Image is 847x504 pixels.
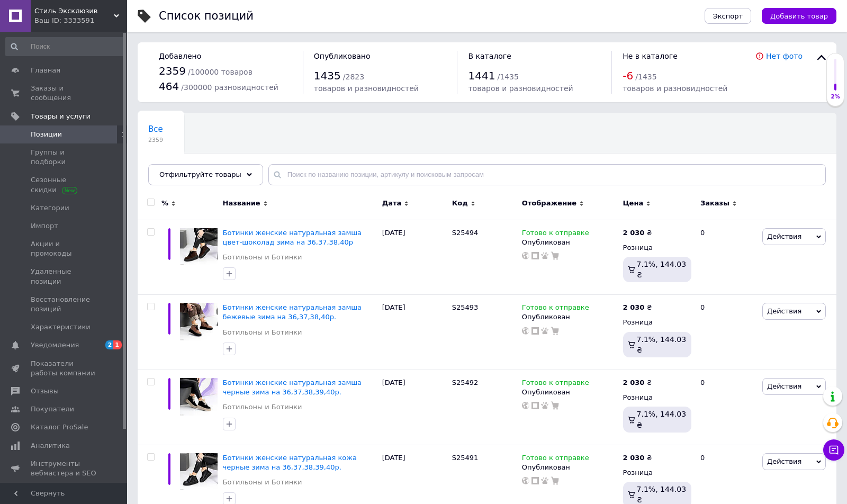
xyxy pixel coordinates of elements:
[31,267,98,286] span: Удаленные позиции
[468,69,495,82] span: 1441
[380,220,449,295] div: [DATE]
[380,370,449,445] div: [DATE]
[31,359,98,378] span: Показатели работы компании
[522,463,618,472] div: Опубликован
[700,199,729,208] span: Заказы
[762,8,836,24] button: Добавить товар
[34,6,114,16] span: Стиль Эксклюзив
[694,220,760,295] div: 0
[159,52,201,60] span: Добавлено
[823,439,844,461] button: Чат с покупателем
[713,12,743,20] span: Экспорт
[468,84,573,93] span: товаров и разновидностей
[767,307,801,315] span: Действия
[34,16,127,25] div: Ваш ID: 3333591
[623,69,633,82] span: -6
[452,199,468,208] span: Код
[770,12,828,20] span: Добавить товар
[268,164,826,185] input: Поиск по названию позиции, артикулу и поисковым запросам
[31,203,69,213] span: Категории
[105,340,114,349] span: 2
[452,229,479,237] span: S25494
[180,228,218,266] img: Ботинки женские натуральная замша цвет-шоколад зима на 36,37,38,40р
[623,453,652,463] div: ₴
[31,404,74,414] span: Покупатели
[522,454,589,465] span: Готово к отправке
[31,386,59,396] span: Отзывы
[31,239,98,258] span: Акции и промокоды
[188,68,253,76] span: / 100000 товаров
[31,84,98,103] span: Заказы и сообщения
[314,52,371,60] span: Опубликовано
[623,52,678,60] span: Не в каталоге
[623,84,727,93] span: товаров и разновидностей
[314,69,341,82] span: 1435
[635,73,656,81] span: / 1435
[637,260,686,279] span: 7.1%, 144.03 ₴
[623,303,652,312] div: ₴
[31,66,60,75] span: Главная
[522,199,576,208] span: Отображение
[623,228,652,238] div: ₴
[223,478,302,487] a: Ботильоны и Ботинки
[223,402,302,412] a: Ботильоны и Ботинки
[767,382,801,390] span: Действия
[694,370,760,445] div: 0
[159,11,254,22] div: Список позиций
[181,83,278,92] span: / 300000 разновидностей
[314,84,419,93] span: товаров и разновидностей
[623,229,645,237] b: 2 030
[522,388,618,397] div: Опубликован
[31,148,98,167] span: Группы и подборки
[223,454,357,471] a: Ботинки женские натуральная кожа черные зима на 36,37,38,39,40р.
[767,457,801,465] span: Действия
[159,80,179,93] span: 464
[180,453,218,491] img: Ботинки женские натуральная кожа черные зима на 36,37,38,39,40р.
[223,229,362,246] a: Ботинки женские натуральная замша цвет-шоколад зима на 36,37,38,40р
[223,379,362,396] a: Ботинки женские натуральная замша черные зима на 36,37,38,39,40р.
[623,393,691,402] div: Розница
[522,379,589,390] span: Готово к отправке
[522,312,618,322] div: Опубликован
[766,52,803,60] a: Нет фото
[343,73,364,81] span: / 2823
[159,65,186,77] span: 2359
[380,295,449,370] div: [DATE]
[452,454,479,462] span: S25491
[113,340,122,349] span: 1
[637,485,686,504] span: 7.1%, 144.03 ₴
[623,318,691,327] div: Розница
[637,335,686,354] span: 7.1%, 144.03 ₴
[623,379,645,386] b: 2 030
[180,378,218,416] img: Ботинки женские натуральная замша черные зима на 36,37,38,39,40р.
[623,199,644,208] span: Цена
[827,93,844,101] div: 2%
[31,175,98,194] span: Сезонные скидки
[452,303,479,311] span: S25493
[522,238,618,247] div: Опубликован
[31,441,70,451] span: Аналитика
[180,303,218,340] img: Ботинки женские натуральная замша бежевые зима на 36,37,38,40р.
[623,454,645,462] b: 2 030
[382,199,402,208] span: Дата
[498,73,519,81] span: / 1435
[623,468,691,478] div: Розница
[223,303,362,321] a: Ботинки женские натуральная замша бежевые зима на 36,37,38,40р.
[623,378,652,388] div: ₴
[31,130,62,139] span: Позиции
[623,243,691,253] div: Розница
[694,295,760,370] div: 0
[522,229,589,240] span: Готово к отправке
[5,37,125,56] input: Поиск
[31,295,98,314] span: Восстановление позиций
[623,303,645,311] b: 2 030
[159,170,241,178] span: Отфильтруйте товары
[31,340,79,350] span: Уведомления
[31,459,98,478] span: Инструменты вебмастера и SEO
[148,124,163,134] span: Все
[522,303,589,314] span: Готово к отправке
